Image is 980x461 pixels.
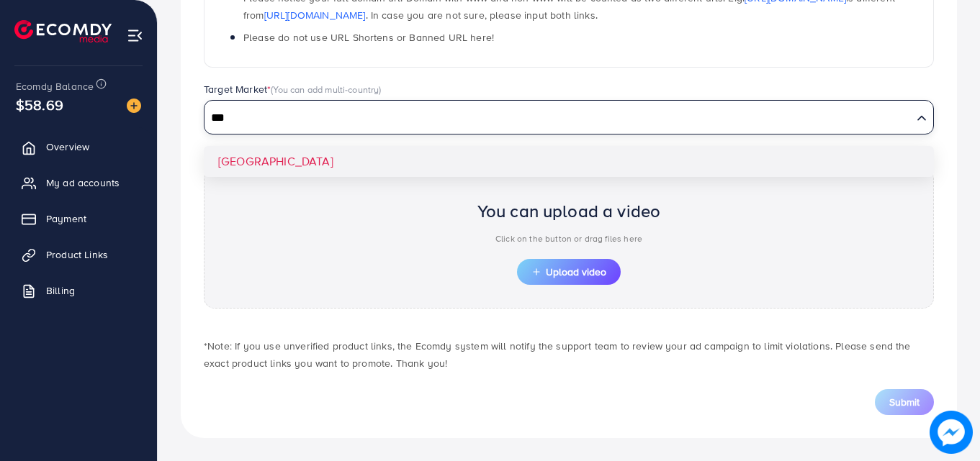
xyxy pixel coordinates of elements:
[875,389,934,415] button: Submit
[204,337,934,372] p: *Note: If you use unverified product links, the Ecomdy system will notify the support team to rev...
[16,94,63,115] span: $58.69
[127,99,141,113] img: image
[264,8,366,22] a: [URL][DOMAIN_NAME]
[11,132,146,161] a: Overview
[46,283,75,298] span: Billing
[930,411,973,454] img: image
[477,201,661,222] h2: You can upload a video
[204,82,382,96] label: Target Market
[46,211,86,226] span: Payment
[517,259,621,285] button: Upload video
[243,30,494,45] span: Please do not use URL Shortens or Banned URL here!
[14,20,112,42] img: logo
[204,100,934,134] div: Search for option
[16,79,94,93] span: Ecomdy Balance
[206,107,911,129] input: Search for option
[271,83,381,96] span: (You can add multi-country)
[11,204,146,233] a: Payment
[889,395,920,409] span: Submit
[11,276,146,305] a: Billing
[46,140,89,154] span: Overview
[46,175,120,190] span: My ad accounts
[127,27,143,44] img: menu
[204,146,934,177] li: [GEOGRAPHIC_DATA]
[46,247,108,262] span: Product Links
[531,267,606,277] span: Upload video
[477,230,661,247] p: Click on the button or drag files here
[11,168,146,197] a: My ad accounts
[11,240,146,269] a: Product Links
